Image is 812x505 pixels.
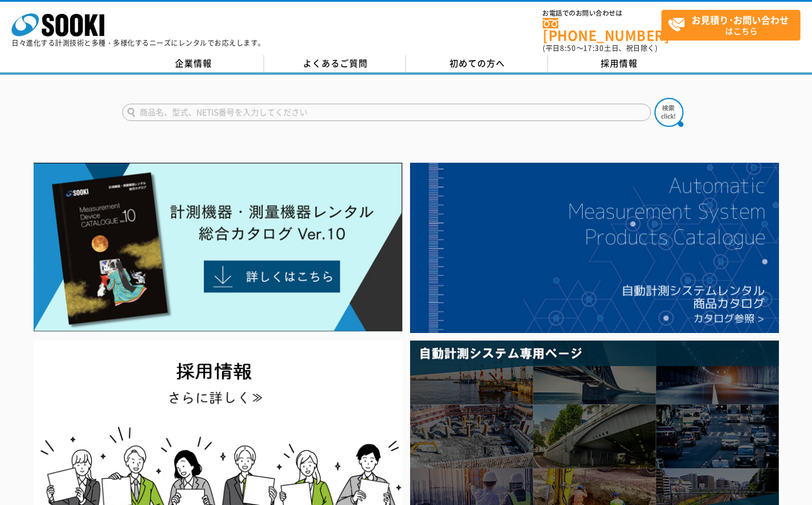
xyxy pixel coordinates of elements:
[560,43,576,53] span: 8:50
[449,57,505,69] span: 初めての方へ
[543,10,661,17] span: お電話でのお問い合わせは
[34,163,403,332] img: Catalog Ver10
[12,39,265,46] p: 日々進化する計測技術と多種・多様化するニーズにレンタルでお応えします。
[543,43,657,53] span: (平日 ～ 土日、祝日除く)
[543,18,661,42] a: [PHONE_NUMBER]
[661,10,800,41] a: お見積り･お問い合わせはこちら
[410,163,779,333] img: 自動計測システムカタログ
[692,13,789,27] strong: お見積り･お問い合わせ
[122,104,651,121] input: 商品名、型式、NETIS番号を入力してください
[406,55,548,72] a: 初めての方へ
[654,98,683,127] img: btn_search.png
[264,55,406,72] a: よくあるご質問
[668,10,800,39] span: はこちら
[583,43,604,53] span: 17:30
[548,55,690,72] a: 採用情報
[122,55,264,72] a: 企業情報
